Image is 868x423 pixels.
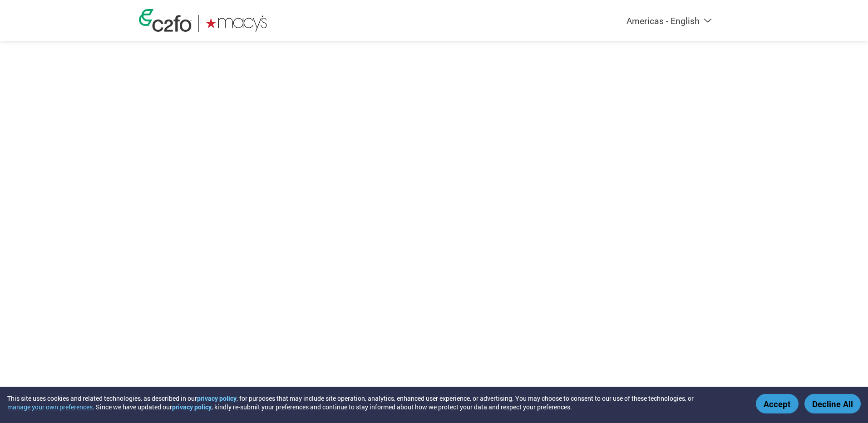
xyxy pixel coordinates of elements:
div: This site uses cookies and related technologies, as described in our , for purposes that may incl... [7,394,743,411]
button: Accept [756,394,799,413]
button: Decline All [804,394,861,413]
a: privacy policy [197,394,237,403]
a: privacy policy [172,403,212,411]
img: Macy's [206,15,267,32]
button: manage your own preferences [7,403,93,411]
img: c2fo logo [139,9,192,32]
